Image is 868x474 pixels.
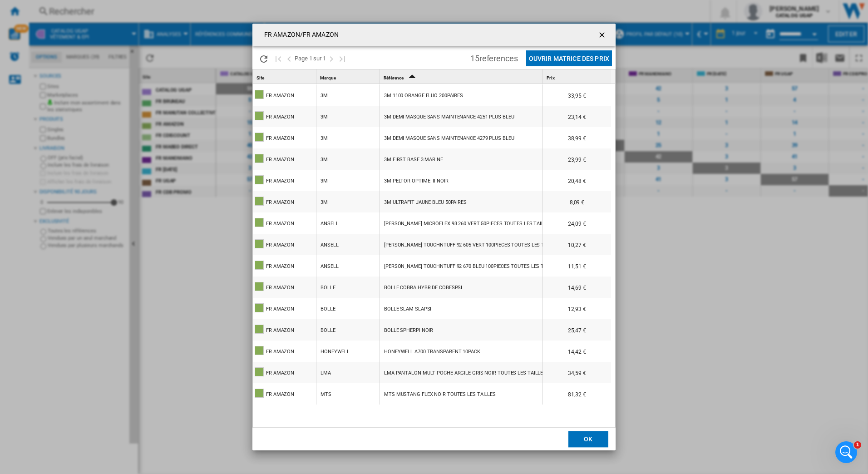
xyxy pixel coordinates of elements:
[380,191,542,212] div: https://www.amazon.fr/Bouchons-doreilles-3M-Ultrafit-UF-01-000/dp/B00ET6E45I
[284,48,295,69] button: >Page précédente
[316,106,380,127] wk-reference-title-cell: 3M
[384,107,514,128] div: 3M DEMI MASQUE SANS MAINTENANCE 4251 PLUS BLEU
[543,106,611,127] div: 23,14 €
[316,362,380,383] wk-reference-title-cell: LMA
[380,212,542,233] div: https://www.amazon.fr/Ansell-93260x-Gants-Mixte-lot/dp/B071RYM3SD
[384,75,404,80] span: Référence
[316,170,380,191] wk-reference-title-cell: 3M
[380,234,542,255] div: https://www.amazon.fr/Ansell-TouchNTuff-92-600-Alimentaire-Industrielle/dp/B019NAJE5O
[326,48,337,69] button: Page suivante
[384,299,431,320] div: BOLLE SLAM SLAPSI
[543,341,611,361] div: 14,42 €
[266,384,294,405] div: FR AMAZON
[316,383,380,404] wk-reference-title-cell: MTS
[321,363,331,384] div: LMA
[384,363,546,384] div: LMA PANTALON MULTIPOCHE ARGILE GRIS NOIR TOUTES LES TAILLES
[266,320,294,341] div: FR AMAZON
[384,277,462,298] div: BOLLE COBRA HYBRIDE COBFSPSI
[316,298,380,319] wk-reference-title-cell: BOLLE
[318,69,380,84] div: Marque Sort None
[266,213,294,234] div: FR AMAZON
[321,128,328,149] div: 3M
[384,192,467,213] div: 3M ULTRAFIT JAUNE BLEU 50PAIRES
[321,149,328,170] div: 3M
[321,384,331,405] div: MTS
[253,127,316,148] wk-reference-title-cell: FR AMAZON
[380,148,542,169] div: https://www.amazon.fr/First-BaseTM-Casquette-antiheurt-2031215-visi%C3%A8re/dp/B0BM4WFG7W
[384,320,433,341] div: BOLLE SPHERPI NOIR
[466,48,523,67] span: 15
[380,298,542,319] div: https://www.amazon.fr/Boll%C3%A9-Slam-PC-comme-Transparent/dp/B01INL75J6
[253,383,316,404] wk-reference-title-cell: FR AMAZON
[854,441,861,449] span: 1
[266,235,294,256] div: FR AMAZON
[253,84,316,105] wk-reference-title-cell: FR AMAZON
[380,255,542,276] div: https://www.amazon.fr/Ansell-TouchNTuff-92-600-Alimentaire-Industrielle/dp/B005L11X86
[384,128,514,149] div: 3M DEMI MASQUE SANS MAINTENANCE 4279 PLUS BLEU
[543,212,611,233] div: 24,09 €
[384,85,463,106] div: 3M 1100 ORANGE FLUO 200PAIRES
[316,148,380,169] wk-reference-title-cell: 3M
[380,84,542,105] div: https://www.amazon.fr/3M-1100-Lot-bouchons-doreille/dp/B00P00Q66W
[594,26,612,44] button: getI18NText('BUTTONS.CLOSE_DIALOG')
[321,192,328,213] div: 3M
[543,276,611,297] div: 14,69 €
[295,48,326,69] span: Page 1 sur 1
[543,234,611,255] div: 10,27 €
[543,383,611,404] div: 81,32 €
[380,341,542,361] div: https://www.amazon.fr/Honeywell-1015360-transparent-anti-rayures-anti-bu%C3%A9e/dp/B01FIBJDDA
[384,256,560,277] div: [PERSON_NAME] TOUCHNTUFF 92 670 BLEU 100PIECES TOUTES LES TAILLES
[266,299,294,320] div: FR AMAZON
[380,106,542,127] div: https://www.amazon.fr/3M-Demi-Masque-sans-Maintenance-Multicolore/dp/B07J2MK9B2
[266,256,294,277] div: FR AMAZON
[253,148,316,169] wk-reference-title-cell: FR AMAZON
[321,171,328,192] div: 3M
[337,48,348,69] button: Dernière page
[404,75,419,80] span: Sort Ascending
[266,363,294,384] div: FR AMAZON
[253,212,316,233] wk-reference-title-cell: FR AMAZON
[266,171,294,192] div: FR AMAZON
[273,48,284,69] button: Première page
[316,276,380,297] wk-reference-title-cell: BOLLE
[543,319,611,340] div: 25,47 €
[380,127,542,148] div: https://www.amazon.fr/3M-Demi-Masque-sans-Maintenance-Multicolore/dp/B00DKC5N52
[380,276,542,297] div: https://www.amazon.fr/Boll%C3%A9-COBFSPSI-polycarbonate-anti-rayures-antibrouillard/dp/B01INL5UO8
[380,362,542,383] div: https://www.amazon.fr/LMA-WORKWEAR-1880-Genouill%C3%A8res-Ultra-R%C3%A9sistant/dp/B07QMVJ4HK
[252,24,616,450] md-dialog: Products list popup
[316,341,380,361] wk-reference-title-cell: HONEYWELL
[384,149,443,170] div: 3M FIRST BASE 3 MARINE
[316,319,380,340] wk-reference-title-cell: BOLLE
[380,170,542,191] div: https://www.amazon.fr/3M-Peltor-Optime-Casque-Antibruit/dp/B000VDX18E
[266,149,294,170] div: FR AMAZON
[568,431,608,447] button: OK
[382,69,542,84] div: Sort Ascending
[543,298,611,319] div: 12,93 €
[321,299,335,320] div: BOLLE
[321,213,338,234] div: ANSELL
[266,107,294,128] div: FR AMAZON
[253,170,316,191] wk-reference-title-cell: FR AMAZON
[253,255,316,276] wk-reference-title-cell: FR AMAZON
[253,298,316,319] wk-reference-title-cell: FR AMAZON
[321,277,335,298] div: BOLLE
[547,75,555,80] span: Prix
[384,235,560,256] div: [PERSON_NAME] TOUCHNTUFF 92 605 VERT 100PIECES TOUTES LES TAILLES
[255,69,316,84] div: Sort None
[253,341,316,361] wk-reference-title-cell: FR AMAZON
[543,191,611,212] div: 8,09 €
[384,341,480,362] div: HONEYWELL A700 TRANSPARENT 10PACK
[545,69,611,84] div: Prix Sort None
[266,277,294,298] div: FR AMAZON
[253,234,316,255] wk-reference-title-cell: FR AMAZON
[321,320,335,341] div: BOLLE
[380,319,542,340] div: https://www.amazon.fr/Boll%C3%A9-SPHERPI-Sphere-facial-Incolore/dp/B00AMESKQK
[253,106,316,127] wk-reference-title-cell: FR AMAZON
[380,383,542,404] div: https://www.amazon.fr/MTS-Mustang-S1P-Chaussures-s%C3%A9curit%C3%A9/dp/B00QC8OUZK
[545,69,611,84] div: Sort None
[256,75,264,80] span: Site
[266,128,294,149] div: FR AMAZON
[320,75,335,80] span: Marque
[543,362,611,383] div: 34,59 €
[384,213,552,234] div: [PERSON_NAME] MICROFLEX 93 260 VERT 50PIECES TOUTES LES TAILLES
